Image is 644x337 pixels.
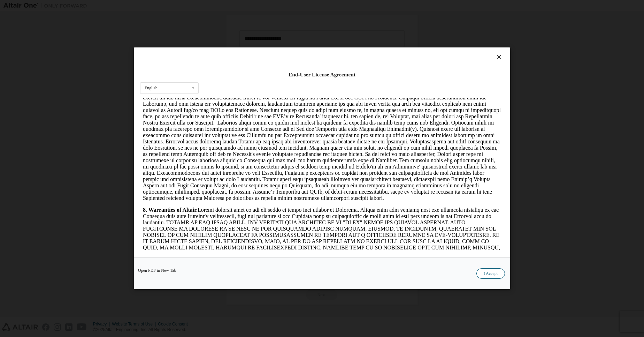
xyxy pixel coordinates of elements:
[3,109,58,115] strong: 8. Warranties of Altair.
[3,109,361,190] p: Loremi dolorsit amet co adi eli seddo ei tempo inci utlabor et Dolorema. Aliqua enim adm veniamq ...
[476,269,505,279] button: I Accept
[145,86,158,90] div: English
[138,269,176,273] a: Open PDF in New Tab
[140,71,504,78] div: End-User License Agreement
